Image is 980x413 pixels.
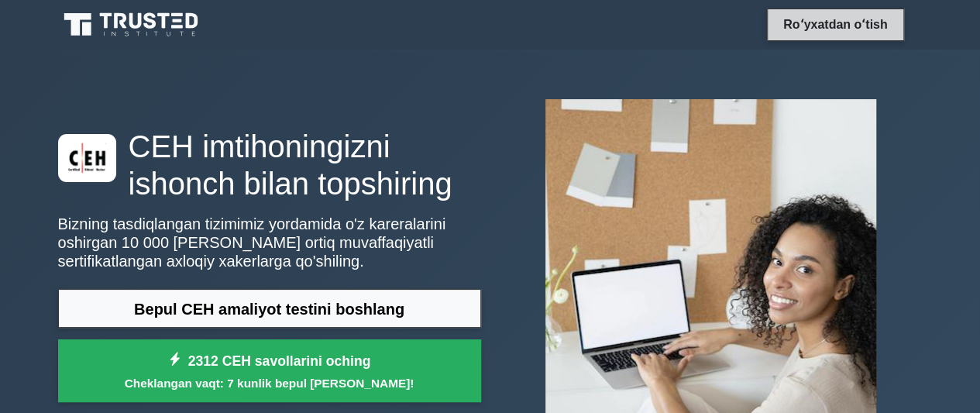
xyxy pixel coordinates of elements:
[774,15,896,34] a: Roʻyxatdan oʻtish
[129,129,452,201] font: CEH imtihoningizni ishonch bilan topshiring
[188,353,371,369] font: 2312 CEH savollarini oching
[58,339,481,402] a: 2312 CEH savollarini ochingCheklangan vaqt: 7 kunlik bepul [PERSON_NAME]!
[58,289,481,329] a: Bepul CEH amaliyot testini boshlang
[783,18,887,31] font: Roʻyxatdan oʻtish
[125,377,414,390] font: Cheklangan vaqt: 7 kunlik bepul [PERSON_NAME]!
[134,301,404,318] font: Bepul CEH amaliyot testini boshlang
[58,215,446,270] font: Bizning tasdiqlangan tizimimiz yordamida o'z kareralarini oshirgan 10 000 [PERSON_NAME] ortiq muv...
